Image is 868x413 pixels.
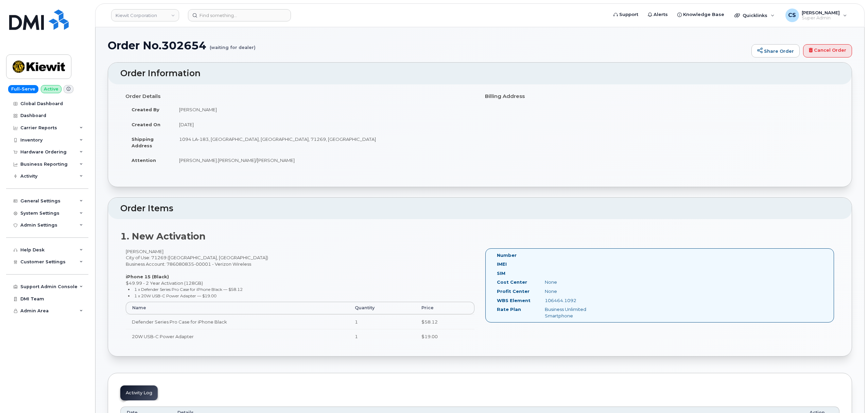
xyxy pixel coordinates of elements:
[349,314,415,329] td: 1
[497,252,517,259] label: Number
[173,102,475,117] td: [PERSON_NAME]
[803,44,852,58] a: Cancel Order
[210,39,256,50] small: (waiting for dealer)
[349,302,415,314] th: Quantity
[125,94,475,99] h4: Order Details
[497,306,521,313] label: Rate Plan
[132,158,156,163] strong: Attention
[540,297,607,304] div: 106464.1092
[349,329,415,344] td: 1
[108,39,748,51] h1: Order No.302654
[838,383,863,408] iframe: Messenger Launcher
[173,132,475,153] td: 1094 LA-183, [GEOGRAPHIC_DATA], [GEOGRAPHIC_DATA], 71269, [GEOGRAPHIC_DATA]
[415,302,474,314] th: Price
[126,329,349,344] td: 20W USB-C Power Adapter
[415,314,474,329] td: $58.12
[485,94,834,99] h4: Billing Address
[497,288,530,295] label: Profit Center
[497,279,527,285] label: Cost Center
[497,270,505,277] label: SIM
[120,204,839,213] h2: Order Items
[751,44,800,58] a: Share Order
[540,288,607,295] div: None
[173,117,475,132] td: [DATE]
[415,329,474,344] td: $19.00
[132,136,154,148] strong: Shipping Address
[120,69,839,78] h2: Order Information
[132,107,159,112] strong: Created By
[540,279,607,285] div: None
[497,261,507,267] label: IMEI
[134,287,243,292] small: 1 x Defender Series Pro Case for iPhone Black — $58.12
[126,302,349,314] th: Name
[120,231,206,242] strong: 1. New Activation
[120,248,480,350] div: [PERSON_NAME] City of Use: 71269 ([GEOGRAPHIC_DATA], [GEOGRAPHIC_DATA]) Business Account: 7860808...
[540,306,607,319] div: Business Unlimited Smartphone
[126,274,169,279] strong: iPhone 15 (Black)
[134,293,216,298] small: 1 x 20W USB-C Power Adapter — $19.00
[173,153,475,168] td: [PERSON_NAME].[PERSON_NAME]/[PERSON_NAME]
[497,297,531,304] label: WBS Element
[132,122,160,127] strong: Created On
[126,314,349,329] td: Defender Series Pro Case for iPhone Black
